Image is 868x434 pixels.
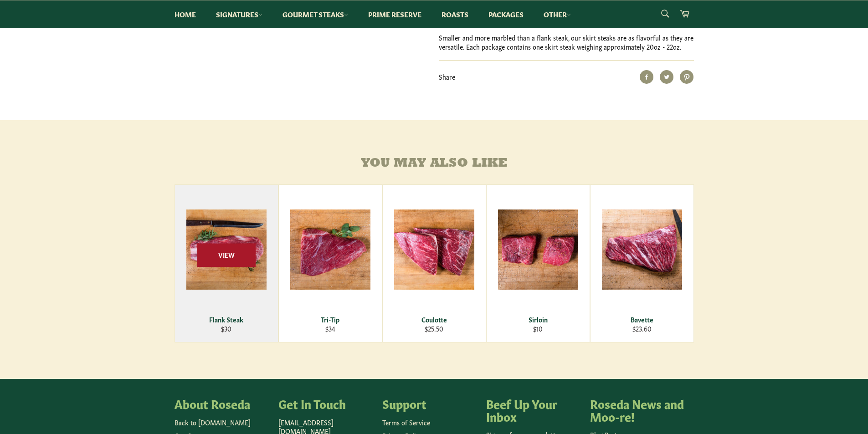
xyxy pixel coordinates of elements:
[207,0,272,28] a: Signatures
[278,184,382,342] a: Tri-Tip Tri-Tip $34
[175,397,269,410] h4: About Roseda
[175,418,251,427] a: Back to [DOMAIN_NAME]
[596,324,688,333] div: $23.60
[388,315,480,324] div: Coulotte
[439,33,694,51] p: Smaller and more marbled than a flank steak, our skirt steaks are as flavorful as they are versat...
[388,324,480,333] div: $25.50
[479,0,533,28] a: Packages
[590,184,694,342] a: Bavette Bavette $23.60
[492,315,584,324] div: Sirloin
[486,397,581,422] h4: Beef Up Your Inbox
[394,209,474,290] img: Coulotte
[284,315,376,324] div: Tri-Tip
[175,184,278,342] a: Flank Steak Flank Steak $30 View
[180,315,272,324] div: Flank Steak
[197,244,256,267] span: View
[534,0,580,28] a: Other
[498,209,578,290] img: Sirloin
[596,315,688,324] div: Bavette
[175,157,694,171] h4: You may also like
[165,0,205,28] a: Home
[278,397,373,410] h4: Get In Touch
[359,0,431,28] a: Prime Reserve
[492,324,584,333] div: $10
[382,418,430,427] a: Terms of Service
[432,0,478,28] a: Roasts
[284,324,376,333] div: $34
[602,209,682,290] img: Bavette
[382,184,486,342] a: Coulotte Coulotte $25.50
[590,397,685,422] h4: Roseda News and Moo-re!
[290,209,370,290] img: Tri-Tip
[382,397,477,410] h4: Support
[486,184,590,342] a: Sirloin Sirloin $10
[273,0,357,28] a: Gourmet Steaks
[439,72,455,81] span: Share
